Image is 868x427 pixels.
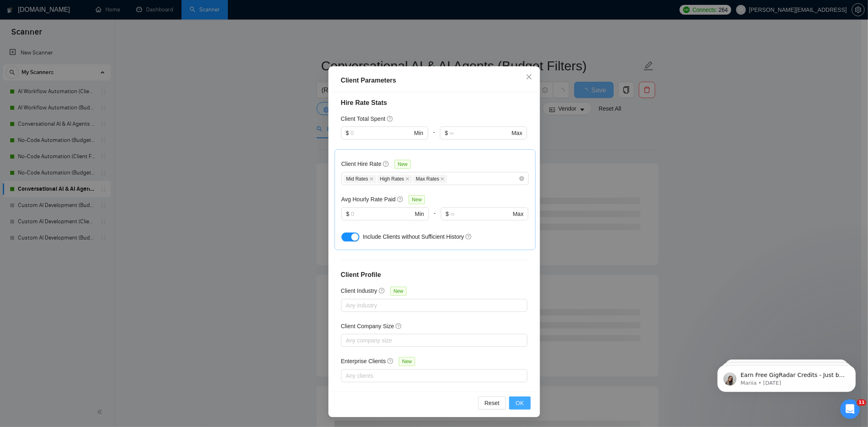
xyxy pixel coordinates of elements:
[341,195,396,204] h5: Avg Hourly Rate Paid
[390,287,407,296] span: New
[341,98,527,108] h4: Hire Rate Stats
[445,129,448,137] span: $
[341,322,394,331] h5: Client Company Size
[379,288,385,294] span: question-circle
[516,399,524,407] span: OK
[363,233,464,240] span: Include Clients without Sufficient History
[387,115,394,122] span: question-circle
[519,176,524,181] span: close-circle
[405,177,409,181] span: close
[415,209,424,218] span: Min
[341,114,385,123] h5: Client Total Spent
[413,175,447,183] span: Max Rates
[450,209,511,218] input: ∞
[370,177,374,181] span: close
[440,177,444,181] span: close
[450,129,510,137] input: ∞
[485,399,500,407] span: Reset
[840,399,860,419] iframe: Intercom live chat
[350,129,412,137] input: 0
[446,209,449,218] span: $
[466,233,472,240] span: question-circle
[341,159,382,168] h5: Client Hire Rate
[383,161,389,167] span: question-circle
[512,129,522,137] span: Max
[409,195,425,204] span: New
[705,348,868,405] iframe: Intercom notifications message
[397,196,404,203] span: question-circle
[414,129,423,137] span: Min
[429,207,441,230] div: -
[478,396,506,410] button: Reset
[341,76,527,85] div: Client Parameters
[346,209,350,218] span: $
[396,323,402,329] span: question-circle
[428,126,440,149] div: -
[394,160,411,169] span: New
[341,286,377,295] h5: Client Industry
[857,399,866,406] span: 11
[351,209,413,218] input: 0
[343,175,376,183] span: Mid Rates
[341,270,527,280] h4: Client Profile
[513,209,523,218] span: Max
[346,129,349,137] span: $
[399,357,415,366] span: New
[387,358,394,364] span: question-circle
[341,357,386,366] h5: Enterprise Clients
[518,66,540,88] button: Close
[526,74,532,80] span: close
[509,396,530,410] button: OK
[377,175,412,183] span: High Rates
